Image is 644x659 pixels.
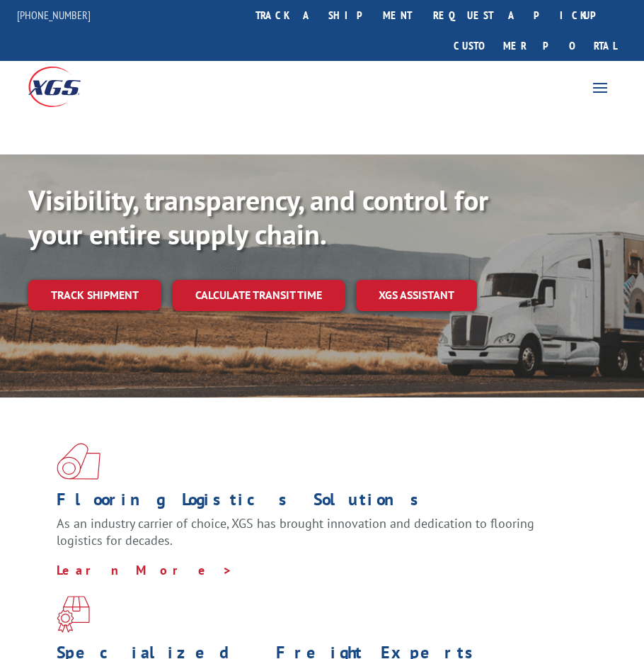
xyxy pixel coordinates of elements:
a: Track shipment [28,280,161,310]
a: Calculate transit time [173,280,345,310]
a: Customer Portal [443,30,627,61]
img: xgs-icon-focused-on-flooring-red [57,596,90,633]
h1: Flooring Logistics Solutions [57,491,577,515]
b: Visibility, transparency, and control for your entire supply chain. [28,181,488,252]
span: As an industry carrier of choice, XGS has brought innovation and dedication to flooring logistics... [57,515,534,548]
img: xgs-icon-total-supply-chain-intelligence-red [57,443,100,480]
a: Learn More > [57,562,233,578]
a: [PHONE_NUMBER] [17,8,91,22]
a: XGS ASSISTANT [356,280,477,310]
